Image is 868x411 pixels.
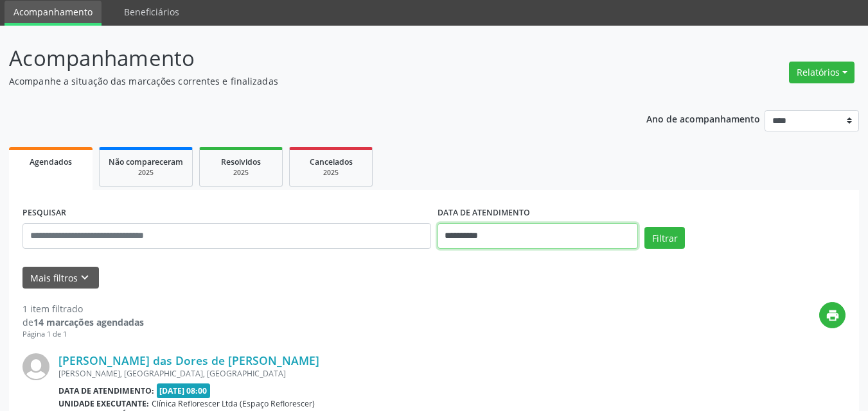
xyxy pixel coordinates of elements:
div: 1 item filtrado [22,302,144,315]
b: Unidade executante: [58,398,149,409]
span: Clínica Reflorescer Ltda (Espaço Reflorescer) [152,398,315,409]
label: DATA DE ATENDIMENTO [438,203,530,223]
a: Beneficiários [115,1,188,23]
div: 2025 [209,168,273,178]
p: Acompanhe a situação das marcações correntes e finalizadas [9,74,604,88]
button: Mais filtroskeyboard_arrow_down [22,267,99,289]
span: Cancelados [310,156,353,167]
span: [DATE] 08:00 [157,383,211,398]
p: Acompanhamento [9,42,604,74]
span: Agendados [30,156,72,167]
div: 2025 [109,168,183,178]
strong: 14 marcações agendadas [33,316,144,328]
a: [PERSON_NAME] das Dores de [PERSON_NAME] [58,353,319,367]
b: Data de atendimento: [58,385,154,396]
p: Ano de acompanhamento [646,110,760,126]
i: print [826,308,840,323]
button: Relatórios [789,62,855,83]
button: Filtrar [644,227,685,249]
span: Não compareceram [109,156,183,167]
button: print [819,302,846,328]
a: Acompanhamento [4,1,102,26]
span: Resolvidos [221,156,261,167]
label: PESQUISAR [22,203,66,223]
i: keyboard_arrow_down [78,271,92,285]
div: 2025 [299,168,363,178]
div: Página 1 de 1 [22,329,144,340]
div: de [22,315,144,329]
div: [PERSON_NAME], [GEOGRAPHIC_DATA], [GEOGRAPHIC_DATA] [58,368,653,379]
img: img [22,353,49,380]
